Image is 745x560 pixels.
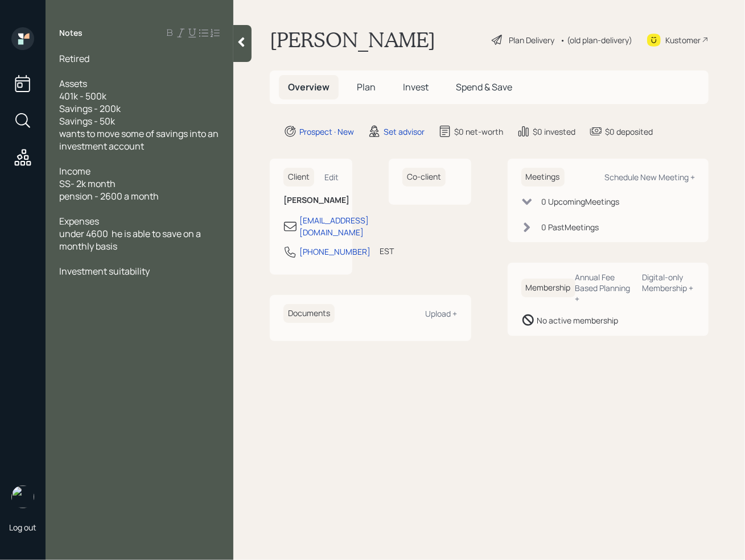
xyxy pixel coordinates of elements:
[324,172,339,182] div: Edit
[454,126,503,138] div: $0 net-worth
[357,81,376,93] span: Plan
[59,127,220,152] span: wants to move some of savings into an investment account
[560,34,632,46] div: • (old plan-delivery)
[59,115,115,127] span: Savings - 50k
[59,90,106,102] span: 401k - 500k
[537,314,619,326] div: No active membership
[59,102,121,115] span: Savings - 200k
[59,265,150,277] span: Investment suitability
[402,168,446,186] h6: Co-client
[299,214,369,238] div: [EMAIL_ADDRESS][DOMAIN_NAME]
[426,308,458,319] div: Upload +
[542,221,599,233] div: 0 Past Meeting s
[521,279,575,297] h6: Membership
[665,34,701,46] div: Kustomer
[403,81,429,93] span: Invest
[59,190,159,202] span: pension - 2600 a month
[59,177,116,190] span: SS- 2k month
[604,172,695,182] div: Schedule New Meeting +
[283,168,314,186] h6: Client
[59,52,89,65] span: Retired
[59,227,203,252] span: under 4600 he is able to save on a monthly basis
[380,245,394,257] div: EST
[283,196,339,205] h6: [PERSON_NAME]
[384,126,425,138] div: Set advisor
[288,81,330,93] span: Overview
[521,168,565,186] h6: Meetings
[270,27,435,52] h1: [PERSON_NAME]
[11,486,34,508] img: retirable_logo.png
[542,196,620,208] div: 0 Upcoming Meeting s
[575,272,633,304] div: Annual Fee Based Planning +
[283,304,335,323] h6: Documents
[642,272,695,293] div: Digital-only Membership +
[59,165,90,177] span: Income
[59,27,83,39] label: Notes
[299,126,354,138] div: Prospect · New
[533,126,575,138] div: $0 invested
[299,246,371,258] div: [PHONE_NUMBER]
[59,215,99,227] span: Expenses
[9,522,36,533] div: Log out
[605,126,653,138] div: $0 deposited
[456,81,512,93] span: Spend & Save
[59,77,87,90] span: Assets
[509,34,554,46] div: Plan Delivery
